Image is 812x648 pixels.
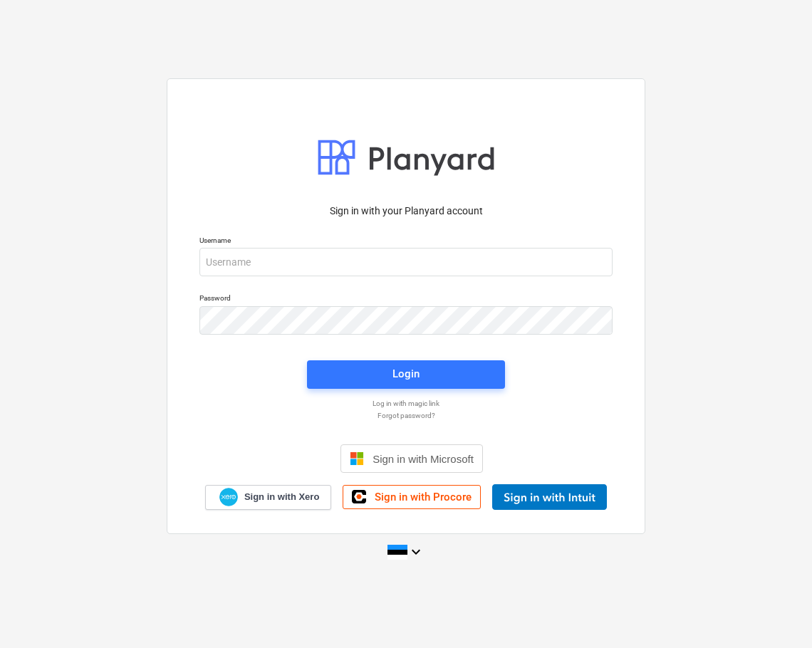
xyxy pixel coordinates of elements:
[307,360,505,389] button: Login
[205,485,332,510] a: Sign in with Xero
[192,411,620,420] a: Forgot password?
[375,491,472,503] span: Sign in with Procore
[392,365,420,383] div: Login
[244,491,319,503] span: Sign in with Xero
[343,485,481,509] a: Sign in with Procore
[350,451,364,466] img: Microsoft logo
[373,453,474,465] span: Sign in with Microsoft
[199,204,613,219] p: Sign in with your Planyard account
[407,543,425,560] i: keyboard_arrow_down
[199,293,613,305] p: Password
[219,488,238,507] img: Xero logo
[199,236,613,248] p: Username
[199,248,613,276] input: Username
[192,399,620,408] a: Log in with magic link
